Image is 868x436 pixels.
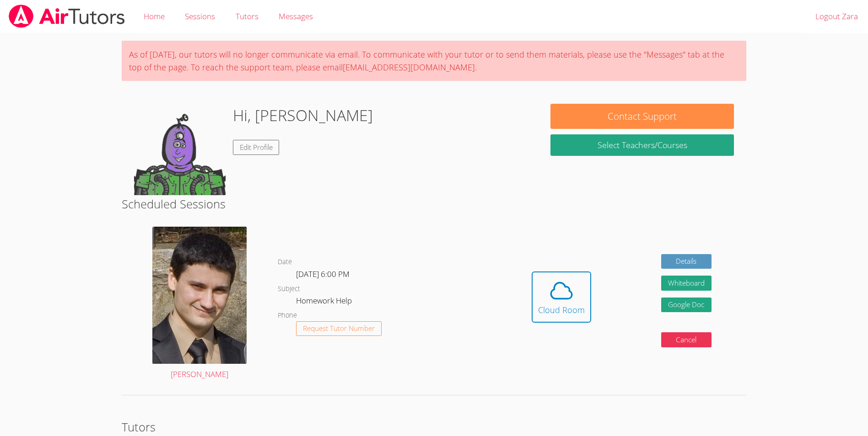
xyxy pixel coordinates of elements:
img: default.png [134,104,226,195]
h2: Scheduled Sessions [122,195,747,213]
dd: Homework Help [296,294,354,310]
img: david.jpg [152,227,247,364]
button: Request Tutor Number [296,321,382,336]
div: Cloud Room [538,303,585,316]
h2: Tutors [122,418,747,436]
a: [PERSON_NAME] [152,227,247,381]
span: Messages [279,11,313,21]
span: Request Tutor Number [303,325,375,332]
a: Edit Profile [233,140,280,155]
dt: Date [278,256,292,268]
a: Details [661,254,712,269]
div: As of [DATE], our tutors will no longer communicate via email. To communicate with your tutor or ... [122,41,747,81]
a: Select Teachers/Courses [550,134,734,156]
button: Cloud Room [532,271,591,323]
a: Google Doc [661,298,712,313]
dt: Phone [278,310,297,321]
img: airtutors_banner-c4298cdbf04f3fff15de1276eac7730deb9818008684d7c2e4769d2f7ddbe033.png [8,5,126,28]
h1: Hi, [PERSON_NAME] [233,104,373,127]
button: Whiteboard [661,276,712,291]
dt: Subject [278,283,300,295]
span: [DATE] 6:00 PM [296,269,350,279]
button: Contact Support [550,104,734,129]
button: Cancel [661,332,712,347]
